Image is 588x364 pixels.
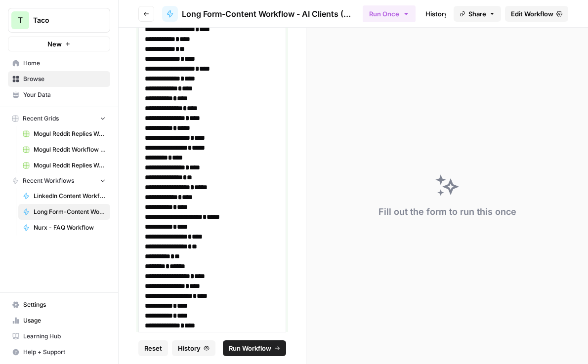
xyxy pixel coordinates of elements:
[23,300,106,309] span: Settings
[23,90,106,99] span: Your Data
[511,9,553,19] span: Edit Workflow
[47,39,62,49] span: New
[363,5,416,22] button: Run Once
[229,343,271,353] span: Run Workflow
[8,8,110,33] button: Workspace: Taco
[23,316,106,325] span: Usage
[8,297,110,313] a: Settings
[18,188,110,204] a: LinkedIn Content Workflow
[34,129,106,138] span: Mogul Reddit Replies Workflow Grid
[18,158,110,173] a: Mogul Reddit Replies Workflow Grid (1)
[468,9,486,19] span: Share
[8,37,110,51] button: New
[420,6,454,22] a: History
[8,173,110,188] button: Recent Workflows
[138,340,168,356] button: Reset
[8,328,110,344] a: Learning Hub
[18,126,110,142] a: Mogul Reddit Replies Workflow Grid
[162,6,355,22] a: Long Form-Content Workflow - AI Clients (New)
[182,8,355,20] span: Long Form-Content Workflow - AI Clients (New)
[23,114,59,123] span: Recent Grids
[18,220,110,236] a: Nurx - FAQ Workflow
[23,75,106,83] span: Browse
[34,223,106,232] span: Nurx - FAQ Workflow
[18,204,110,220] a: Long Form-Content Workflow - AI Clients (New)
[178,343,201,353] span: History
[23,348,106,357] span: Help + Support
[8,71,110,87] a: Browse
[144,343,162,353] span: Reset
[18,142,110,158] a: Mogul Reddit Workflow Grid (1)
[23,59,106,68] span: Home
[172,340,215,356] button: History
[223,340,286,356] button: Run Workflow
[34,207,106,216] span: Long Form-Content Workflow - AI Clients (New)
[23,176,74,185] span: Recent Workflows
[34,192,106,201] span: LinkedIn Content Workflow
[454,6,501,22] button: Share
[33,15,93,25] span: Taco
[505,6,568,22] a: Edit Workflow
[23,332,106,341] span: Learning Hub
[8,344,110,360] button: Help + Support
[8,313,110,328] a: Usage
[378,205,516,219] div: Fill out the form to run this once
[34,145,106,154] span: Mogul Reddit Workflow Grid (1)
[8,111,110,126] button: Recent Grids
[8,87,110,103] a: Your Data
[18,14,23,26] span: T
[8,55,110,71] a: Home
[34,161,106,170] span: Mogul Reddit Replies Workflow Grid (1)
